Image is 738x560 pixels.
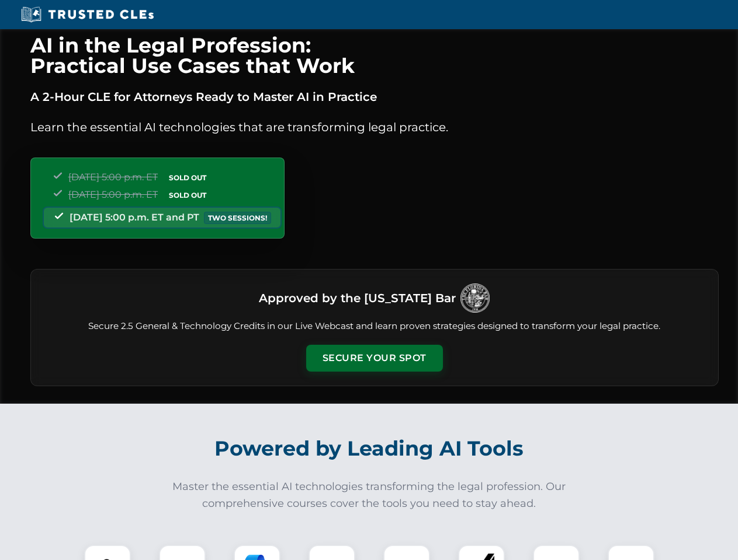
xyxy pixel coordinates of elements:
h2: Powered by Leading AI Tools [46,428,693,469]
h3: Approved by the [US_STATE] Bar [259,288,456,309]
p: Learn the essential AI technologies that are transforming legal practice. [30,118,719,136]
p: Secure 2.5 General & Technology Credits in our Live Webcast and learn proven strategies designed ... [45,320,704,333]
h1: AI in the Legal Profession: Practical Use Cases that Work [30,35,719,76]
span: [DATE] 5:00 p.m. ET [68,171,158,183]
p: Master the essential AI technologies transforming the legal profession. Our comprehensive courses... [165,478,574,512]
p: A 2-Hour CLE for Attorneys Ready to Master AI in Practice [30,87,719,106]
span: SOLD OUT [165,189,210,201]
img: Trusted CLEs [18,6,157,23]
span: [DATE] 5:00 p.m. ET [68,189,158,200]
img: Logo [460,283,490,313]
button: Secure Your Spot [306,345,443,372]
span: SOLD OUT [165,171,210,184]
